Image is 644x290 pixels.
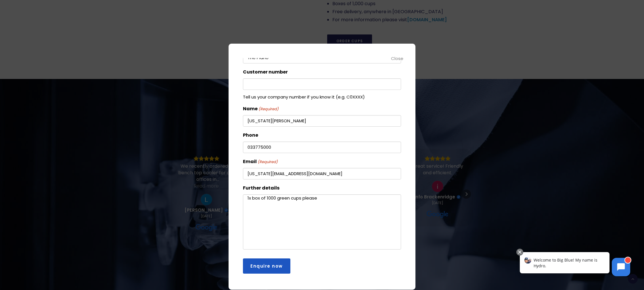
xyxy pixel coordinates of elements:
span: (Required) [257,159,278,165]
label: Further details [243,184,279,192]
label: Customer number [243,68,288,76]
label: Phone [243,131,258,139]
iframe: Chatbot [514,248,636,282]
label: Email [243,158,278,166]
div: Tell us your company number if you know it (e.g. C0XXXX) [243,90,401,100]
input: Enquire now [243,258,290,274]
label: Name [243,105,279,113]
span: (Required) [258,106,279,113]
div: Close [391,55,404,62]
